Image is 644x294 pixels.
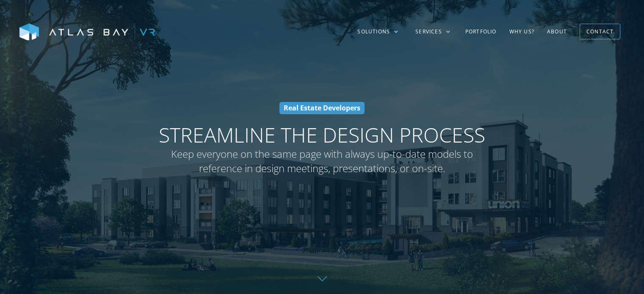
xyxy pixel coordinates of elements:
span: Keep everyone on the same page with always up-to-date models to reference in design meetings, pre... [153,147,492,175]
a: Why US? [503,19,541,44]
a: Contact [580,24,620,39]
div: Services [407,19,459,44]
img: Atlas Bay VR Logo [19,23,155,41]
a: About [541,19,573,44]
div: Solutions [349,19,407,44]
a: Portfolio [459,19,503,44]
img: Down further on page [318,276,327,281]
h1: Streamline the Design Process [153,123,492,176]
div: Solutions [357,28,390,36]
strong: Real Estate Developers [284,103,360,113]
div: Services [415,28,442,36]
div: Contact [586,25,614,38]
